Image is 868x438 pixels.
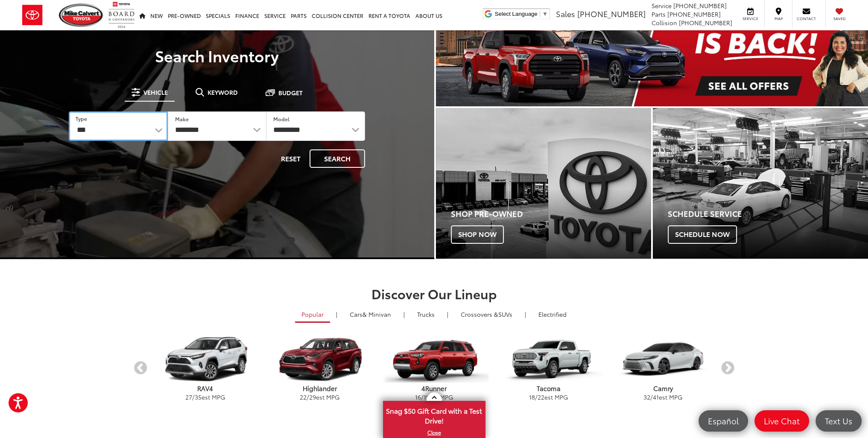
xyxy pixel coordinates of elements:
button: Next [720,361,735,376]
span: 22 [300,393,307,401]
h2: Discover Our Lineup [133,286,735,301]
span: Crossovers & [461,310,498,318]
aside: carousel [133,329,735,409]
span: [PHONE_NUMBER] [577,8,646,19]
li: | [334,310,339,318]
p: RAV4 [148,384,263,393]
img: Toyota RAV4 [151,336,260,383]
span: & Minivan [362,310,391,318]
span: Sales [556,8,575,19]
span: Vehicle [143,89,168,95]
a: Select Language​ [495,11,548,17]
span: [PHONE_NUMBER] [673,1,727,10]
p: 4Runner [377,384,491,393]
span: Collision [652,18,677,27]
button: Search [310,149,365,168]
span: Keyword [208,89,238,95]
span: Service [652,1,672,10]
p: Highlander [263,384,377,393]
span: Select Language [495,11,538,17]
span: 35 [195,393,202,401]
span: ▼ [542,11,548,17]
span: Text Us [821,415,856,426]
p: / est MPG [377,393,491,401]
span: Service [741,16,760,21]
h4: Schedule Service [668,210,868,218]
img: Toyota Camry [608,336,717,383]
button: Previous [133,361,148,376]
span: ​ [540,11,540,17]
a: Schedule Service Schedule Now [653,108,868,259]
span: [PHONE_NUMBER] [679,18,732,27]
li: | [401,310,407,318]
span: Live Chat [760,415,804,426]
a: Electrified [532,307,573,321]
span: 27 [185,393,192,401]
span: Schedule Now [668,225,737,243]
a: Popular [295,307,330,323]
span: Parts [652,10,666,18]
h4: Shop Pre-Owned [451,210,651,218]
span: Saved [830,16,849,21]
span: 22 [538,393,544,401]
a: Trucks [411,307,441,321]
span: Map [769,16,788,21]
a: SUVs [454,307,519,321]
p: / est MPG [606,393,720,401]
img: Toyota Highlander [265,336,374,383]
img: Toyota 4Runner [380,336,488,383]
div: Toyota [436,108,651,259]
p: Tacoma [491,384,606,393]
span: 29 [309,393,316,401]
p: / est MPG [491,393,606,401]
label: Make [175,115,189,123]
span: Shop Now [451,225,504,243]
label: Type [76,115,87,122]
a: Text Us [815,410,862,432]
span: Español [704,415,743,426]
span: Contact [797,16,816,21]
img: Toyota Tacoma [494,336,603,383]
p: Camry [606,384,720,393]
span: 41 [653,393,659,401]
img: Mike Calvert Toyota [59,3,104,27]
a: Español [698,410,748,432]
label: Model [273,115,289,123]
li: | [445,310,450,318]
p: / est MPG [148,393,263,401]
span: Budget [278,90,303,96]
span: 18 [529,393,535,401]
span: Snag $50 Gift Card with a Test Drive! [384,402,485,428]
span: [PHONE_NUMBER] [667,10,721,18]
a: Shop Pre-Owned Shop Now [436,108,651,259]
a: Live Chat [754,410,809,432]
li: | [523,310,528,318]
a: Cars [343,307,397,321]
button: Reset [274,149,308,168]
p: / est MPG [263,393,377,401]
h3: Search Inventory [36,47,398,64]
div: Toyota [653,108,868,259]
span: 32 [643,393,650,401]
